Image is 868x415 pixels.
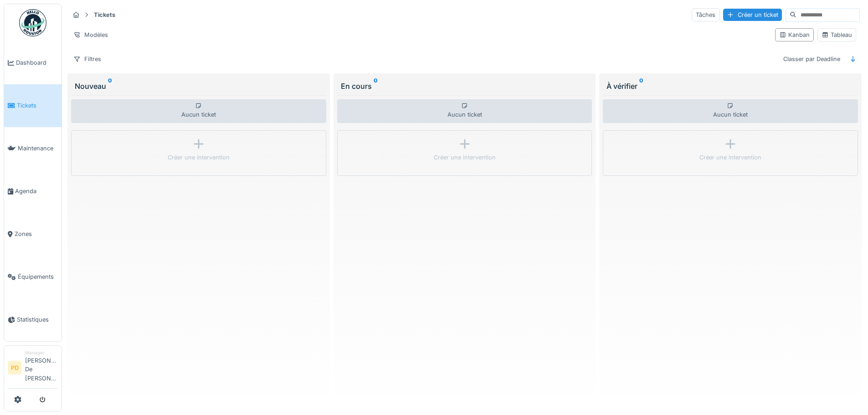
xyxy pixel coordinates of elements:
div: Créer une intervention [434,153,496,162]
div: Kanban [779,31,810,39]
div: Tableau [822,31,852,39]
li: [PERSON_NAME] De [PERSON_NAME] [25,349,58,386]
sup: 0 [639,81,643,92]
div: Filtres [69,52,105,66]
div: À vérifier [606,81,854,92]
div: En cours [341,81,589,92]
a: Équipements [4,256,62,298]
span: Statistiques [17,315,58,324]
a: Zones [4,213,62,256]
div: Classer par Deadline [779,52,844,66]
a: Dashboard [4,41,62,84]
div: Tâches [692,8,719,21]
span: Maintenance [18,144,58,153]
a: Maintenance [4,127,62,170]
div: Créer une intervention [168,153,230,162]
sup: 0 [374,81,378,92]
span: Tickets [17,101,58,110]
span: Zones [15,230,58,238]
li: PD [8,361,21,374]
div: Modèles [69,28,112,41]
div: Manager [25,349,58,356]
div: Aucun ticket [337,99,592,123]
div: Créer un ticket [723,9,782,21]
img: Badge_color-CXgf-gQk.svg [19,9,46,36]
a: Agenda [4,170,62,213]
strong: Tickets [90,10,119,19]
div: Créer une intervention [699,153,761,162]
a: Statistiques [4,298,62,341]
span: Agenda [15,187,58,195]
a: Tickets [4,84,62,127]
span: Dashboard [16,58,58,67]
div: Aucun ticket [71,99,326,123]
div: Aucun ticket [603,99,858,123]
span: Équipements [18,272,58,281]
sup: 0 [108,81,112,92]
a: PD Manager[PERSON_NAME] De [PERSON_NAME] [8,349,58,389]
div: Nouveau [75,81,323,92]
